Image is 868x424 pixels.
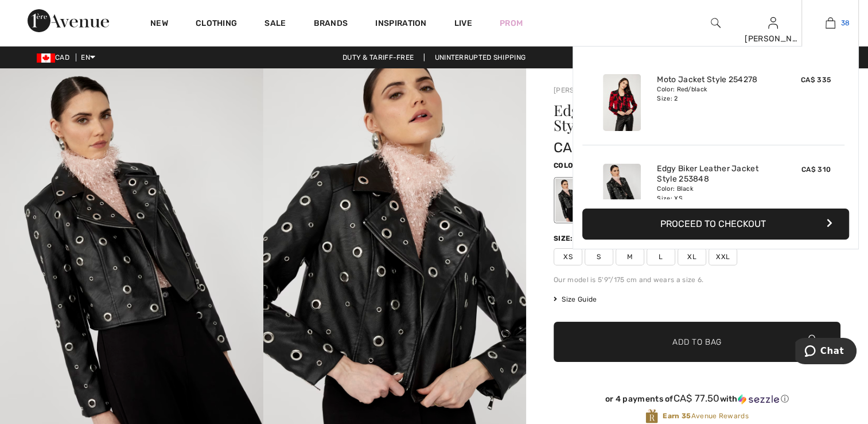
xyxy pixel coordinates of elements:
[554,140,608,156] span: CA$ 310
[841,18,850,28] span: 38
[647,248,675,265] span: L
[616,248,644,265] span: M
[150,18,168,30] a: New
[454,17,472,29] a: Live
[711,16,721,30] img: search the website
[745,33,801,45] div: [PERSON_NAME]
[603,74,641,131] img: Moto Jacket Style 254278
[554,161,581,169] span: Color:
[645,408,658,424] img: Avenue Rewards
[554,294,597,304] span: Size Guide
[826,16,835,30] img: My Bag
[801,76,831,84] span: CA$ 335
[801,165,831,174] span: CA$ 310
[709,248,737,265] span: XXL
[582,209,849,240] button: Proceed to Checkout
[554,233,575,244] div: Size:
[678,248,706,265] span: XL
[375,18,426,30] span: Inspiration
[37,53,55,63] img: Canadian Dollar
[554,393,840,408] div: or 4 payments ofCA$ 77.50withSezzle Click to learn more about Sezzle
[805,334,818,349] img: Bag.svg
[554,322,840,362] button: Add to Bag
[768,16,778,30] img: My Info
[500,17,523,29] a: Prom
[28,9,109,32] img: 1ère Avenue
[663,411,748,421] span: Avenue Rewards
[672,336,722,348] span: Add to Bag
[554,275,840,285] div: Our model is 5'9"/175 cm and wears a size 6.
[663,412,691,420] strong: Earn 35
[314,18,348,30] a: Brands
[264,18,286,30] a: Sale
[554,103,793,133] h1: Edgy Biker Leather Jacket Style 253848
[795,338,857,367] iframe: Opens a widget where you can chat to one of our agents
[554,248,582,265] span: XS
[802,16,858,30] a: 38
[554,86,611,94] a: [PERSON_NAME]
[81,53,95,61] span: EN
[37,53,74,61] span: CAD
[738,394,779,404] img: Sezzle
[674,392,720,404] span: CA$ 77.50
[768,17,778,28] a: Sign In
[657,184,770,203] div: Color: Black Size: XS
[657,85,770,103] div: Color: Red/black Size: 2
[585,248,613,265] span: S
[657,164,770,184] a: Edgy Biker Leather Jacket Style 253848
[554,393,840,404] div: or 4 payments of with
[657,75,757,85] a: Moto Jacket Style 254278
[196,18,237,30] a: Clothing
[555,179,585,222] div: Black
[603,164,641,221] img: Edgy Biker Leather Jacket Style 253848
